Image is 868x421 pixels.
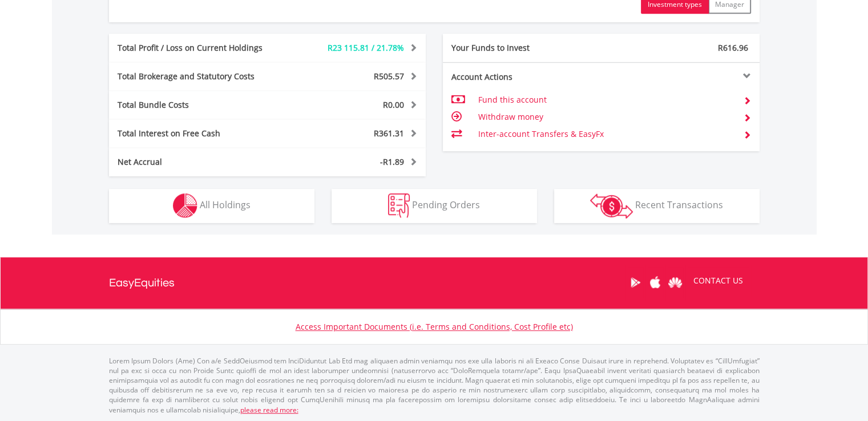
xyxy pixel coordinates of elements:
button: Recent Transactions [554,189,760,223]
div: Net Accrual [109,156,294,168]
span: R361.31 [374,128,404,139]
span: R616.96 [718,42,748,53]
span: -R1.89 [380,156,404,167]
span: All Holdings [200,199,251,211]
a: Access Important Documents (i.e. Terms and Conditions, Cost Profile etc) [296,321,573,332]
a: please read more: [240,405,298,415]
img: pending_instructions-wht.png [388,193,410,218]
a: Huawei [665,265,685,300]
span: Pending Orders [412,199,480,211]
img: transactions-zar-wht.png [590,193,633,218]
a: Google Play [625,265,645,300]
div: Account Actions [443,71,601,83]
img: holdings-wht.png [173,193,197,218]
div: Total Brokerage and Statutory Costs [109,71,294,82]
span: Recent Transactions [635,199,723,211]
td: Inter-account Transfers & EasyFx [478,126,734,143]
button: Pending Orders [332,189,537,223]
button: All Holdings [109,189,314,223]
div: Your Funds to Invest [443,42,601,54]
div: Total Interest on Free Cash [109,128,294,139]
a: Apple [645,265,665,300]
a: EasyEquities [109,257,175,309]
span: R0.00 [383,99,404,110]
a: CONTACT US [685,265,751,297]
td: Fund this account [478,91,734,108]
div: Total Bundle Costs [109,99,294,111]
td: Withdraw money [478,108,734,126]
div: Total Profit / Loss on Current Holdings [109,42,294,54]
span: R505.57 [374,71,404,82]
span: R23 115.81 / 21.78% [328,42,404,53]
p: Lorem Ipsum Dolors (Ame) Con a/e SeddOeiusmod tem InciDiduntut Lab Etd mag aliquaen admin veniamq... [109,356,760,415]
